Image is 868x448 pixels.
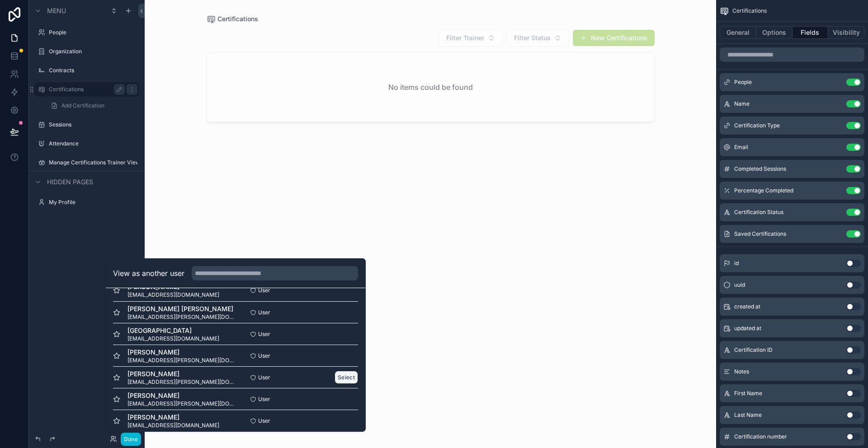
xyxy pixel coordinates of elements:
[127,391,236,400] span: [PERSON_NAME]
[734,187,793,194] span: Percentage Completed
[127,413,219,422] span: [PERSON_NAME]
[732,7,767,14] span: Certifications
[734,368,749,375] span: Notes
[47,6,66,15] span: Menu
[127,304,236,313] span: [PERSON_NAME] [PERSON_NAME]
[121,433,141,446] button: Done
[734,230,786,238] span: Saved Certifications
[127,422,219,429] span: [EMAIL_ADDRESS][DOMAIN_NAME]
[734,260,739,267] span: id
[49,140,137,147] label: Attendance
[734,122,780,129] span: Certification Type
[720,26,756,39] button: General
[127,369,236,378] span: [PERSON_NAME]
[756,26,793,39] button: Options
[734,209,783,216] span: Certification Status
[793,26,829,39] button: Fields
[49,29,137,36] label: People
[45,98,139,113] a: Add Certification
[734,390,762,397] span: First Name
[127,400,236,407] span: [EMAIL_ADDRESS][PERSON_NAME][DOMAIN_NAME]
[258,352,270,359] span: User
[734,144,748,151] span: Email
[49,48,137,55] label: Organization
[49,67,137,74] label: Contracts
[734,325,761,332] span: updated at
[335,371,358,384] button: Select
[49,86,121,93] label: Certifications
[47,177,93,187] span: Hidden pages
[127,313,236,321] span: [EMAIL_ADDRESS][PERSON_NAME][DOMAIN_NAME]
[61,102,104,109] span: Add Certification
[258,309,270,316] span: User
[258,287,270,294] span: User
[734,165,786,173] span: Completed Sessions
[127,335,219,342] span: [EMAIL_ADDRESS][DOMAIN_NAME]
[127,378,236,386] span: [EMAIL_ADDRESS][PERSON_NAME][DOMAIN_NAME]
[828,26,864,39] button: Visibility
[127,291,219,299] span: [EMAIL_ADDRESS][DOMAIN_NAME]
[734,281,745,289] span: uuid
[734,433,787,440] span: Certification number
[734,346,773,354] span: Certification ID
[127,357,236,364] span: [EMAIL_ADDRESS][PERSON_NAME][DOMAIN_NAME]
[127,348,236,357] span: [PERSON_NAME]
[49,159,137,166] label: Manage Certifications Trainer View
[49,121,137,128] label: Sessions
[258,417,270,425] span: User
[49,199,137,206] label: My Profile
[734,303,760,310] span: created at
[734,79,752,86] span: People
[734,100,750,107] span: Name
[258,396,270,403] span: User
[113,268,184,279] h2: View as another user
[258,331,270,338] span: User
[127,326,219,335] span: [GEOGRAPHIC_DATA]
[734,411,762,419] span: Last Name
[258,374,270,381] span: User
